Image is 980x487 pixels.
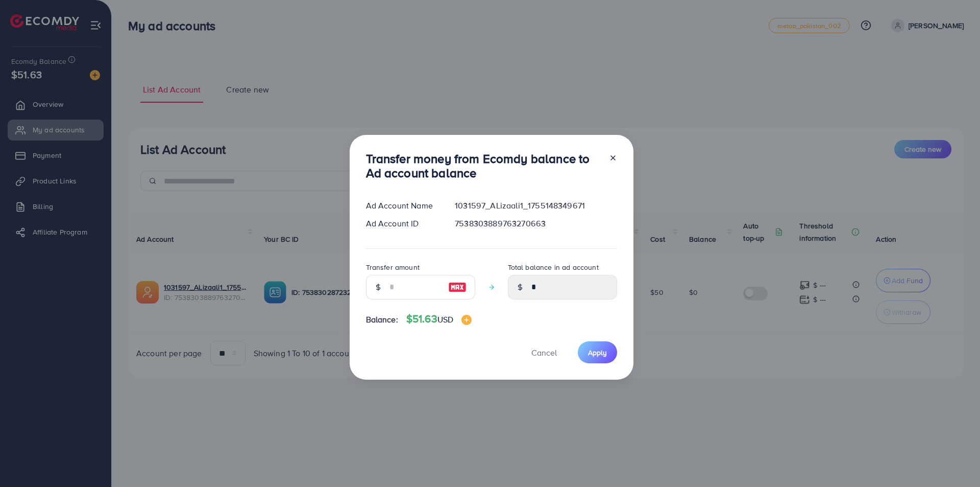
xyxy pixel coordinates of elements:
[447,218,625,229] div: 7538303889763270663
[366,314,398,326] span: Balance:
[366,151,601,181] h3: Transfer money from Ecomdy balance to Ad account balance
[448,281,467,293] img: image
[358,200,447,212] div: Ad Account Name
[406,313,472,326] h4: $51.63
[358,218,447,229] div: Ad Account ID
[437,314,453,325] span: USD
[447,200,625,212] div: 1031597_ALizaali1_1755148349671
[588,347,607,358] span: Apply
[937,441,972,479] iframe: Chat
[578,341,617,363] button: Apply
[461,315,472,325] img: image
[508,262,599,272] label: Total balance in ad account
[366,262,420,272] label: Transfer amount
[531,347,557,358] span: Cancel
[519,341,570,363] button: Cancel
